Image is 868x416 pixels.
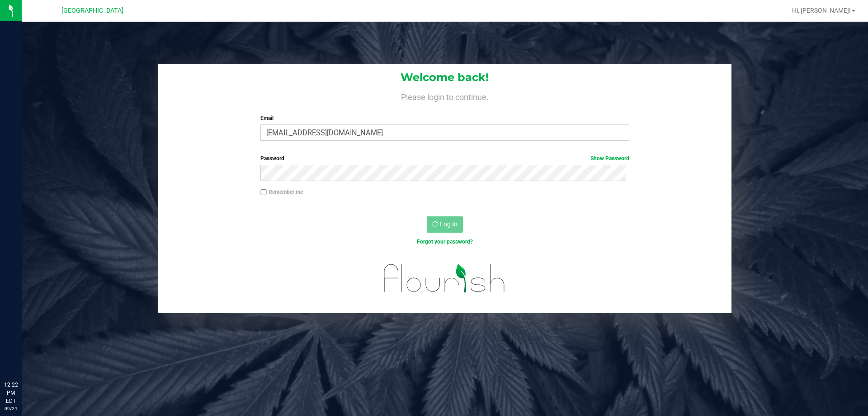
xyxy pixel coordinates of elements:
[260,188,303,196] label: Remember me
[4,405,18,412] p: 09/24
[373,255,516,301] img: flourish_logo.svg
[427,216,463,233] button: Log In
[4,381,18,405] p: 12:22 PM EDT
[158,91,731,101] h4: Please login to continue.
[792,7,851,14] span: Hi, [PERSON_NAME]!
[440,220,458,228] span: Log In
[417,239,473,245] a: Forgot your password?
[590,155,629,162] a: Show Password
[260,155,284,162] span: Password
[158,72,731,83] h1: Welcome back!
[260,189,267,196] input: Remember me
[260,114,629,122] label: Email
[61,7,123,14] span: [GEOGRAPHIC_DATA]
